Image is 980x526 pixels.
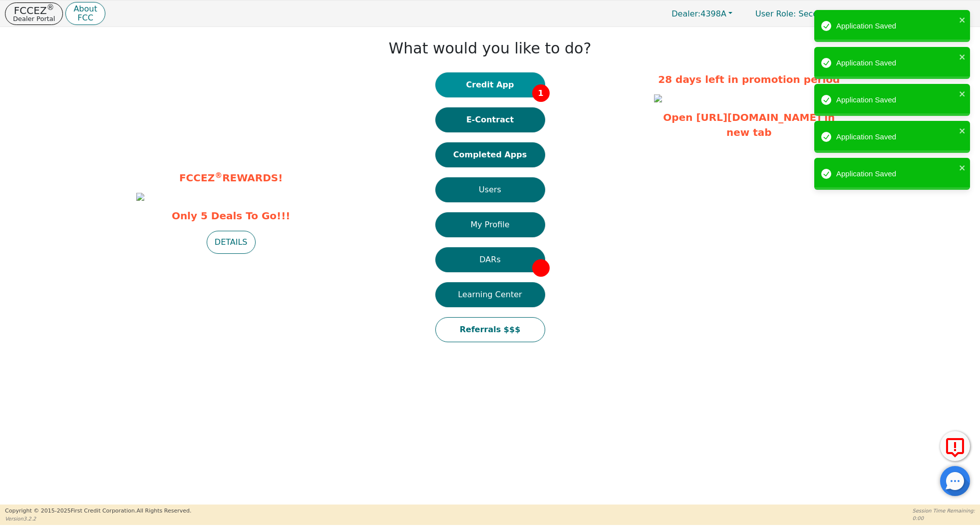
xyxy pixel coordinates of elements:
p: 28 days left in promotion period [654,72,844,87]
button: My Profile [435,212,545,237]
span: Dealer: [671,9,700,18]
p: About [73,5,97,13]
button: close [959,14,966,25]
div: Application Saved [836,131,956,143]
button: Referrals $$$ [435,317,545,342]
button: Report Error to FCC [940,431,970,461]
div: Application Saved [836,20,956,32]
p: Secondary [745,4,851,23]
div: Application Saved [836,94,956,106]
div: Application Saved [836,57,956,69]
span: All Rights Reserved. [136,508,191,514]
span: 4398A [671,9,726,18]
button: close [959,51,966,62]
a: User Role: Secondary [745,4,851,23]
span: Only 5 Deals To Go!!! [136,208,326,223]
sup: ® [47,3,54,12]
button: DARs [435,247,545,272]
sup: ® [215,171,222,180]
h1: What would you like to do? [389,39,592,57]
button: Users [435,177,545,202]
p: Session Time Remaining: [913,507,975,515]
span: 1 [532,84,550,102]
img: 924ea0d8-bbed-464c-9b23-9c1dabc85c02 [136,193,144,201]
p: Copyright © 2015- 2025 First Credit Corporation. [5,507,191,516]
p: FCCEZ [13,5,55,15]
p: FCCEZ REWARDS! [136,170,326,185]
button: FCCEZ®Dealer Portal [5,2,63,25]
p: Dealer Portal [13,15,55,22]
button: Credit App1 [435,72,545,97]
button: Dealer:4398A [661,6,743,21]
a: Open [URL][DOMAIN_NAME] in new tab [663,111,835,138]
button: Learning Center [435,282,545,307]
p: Version 3.2.2 [5,515,191,523]
button: close [959,88,966,99]
span: User Role : [755,9,796,18]
div: Application Saved [836,168,956,180]
button: close [959,162,966,173]
button: DETAILS [207,231,256,254]
img: 5c69125d-d610-4530-9304-d4a4309ce10c [654,94,662,102]
button: close [959,125,966,136]
button: AboutFCC [65,2,105,25]
p: 0:00 [913,515,975,522]
button: Completed Apps [435,142,545,167]
button: 4398A:[PERSON_NAME] [853,6,975,21]
button: E-Contract [435,107,545,132]
p: FCC [73,14,97,22]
